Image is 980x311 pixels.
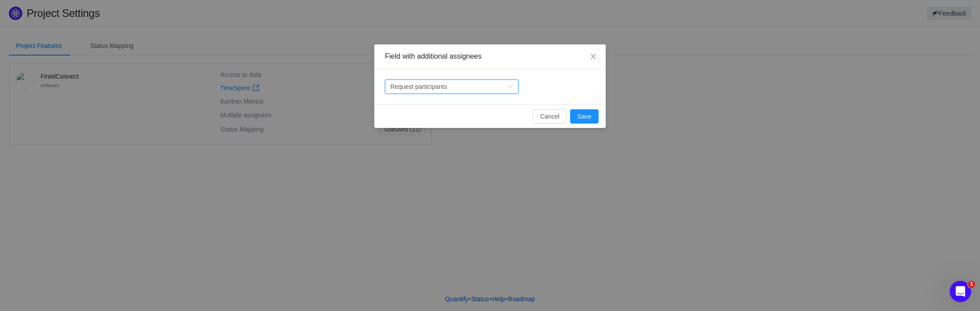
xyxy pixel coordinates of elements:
div: Field with additional assignees [385,52,595,61]
button: Save [570,109,599,124]
button: Cancel [533,109,567,124]
i: icon: down [508,84,513,90]
span: 1 [968,281,975,288]
button: Close [581,44,606,69]
iframe: Intercom live chat [950,281,971,302]
i: icon: close [590,53,597,60]
div: Request participants [390,80,447,93]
